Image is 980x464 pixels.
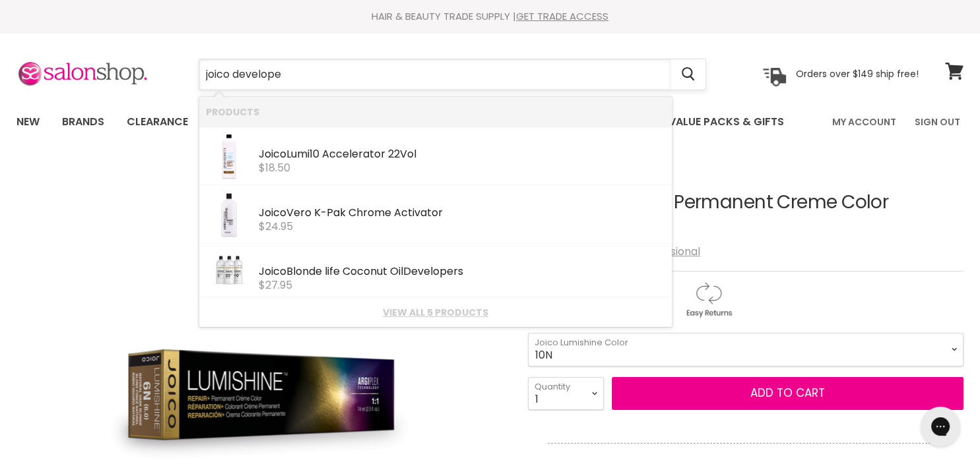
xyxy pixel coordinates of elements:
[259,160,290,175] span: $18.50
[199,59,706,90] form: Product
[206,250,252,287] img: ScreenShot2023-02-16at3.13.34pm_200x.png
[907,108,968,136] a: Sign Out
[670,59,705,90] button: Search
[750,385,825,401] span: Add to cart
[259,146,286,161] b: Joico
[673,279,743,320] img: returns.gif
[259,207,665,221] div: Vero K-Pak Chrome Activator
[206,133,252,179] img: Joico-Lumishine-Lumi10-Accelerator-22-Volume-16-Oz_200x.jpg
[259,277,292,293] span: $27.95
[259,266,665,279] div: Blonde life Coconut Oil opers
[199,59,670,90] input: Search
[796,68,919,80] p: Orders over $149 ship free!
[7,108,49,136] a: New
[612,377,964,410] button: Add to cart
[516,9,608,23] a: GET TRADE ACCESS
[259,264,286,279] b: Joico
[199,97,672,127] li: Products
[259,205,286,220] b: Joico
[659,108,794,136] a: Value Packs & Gifts
[206,192,252,238] img: joico-vero-k-pak-chrome-activator-creme-developer_1080x_37133ead-065a-46eb-a6a5-2138c8c7f3d8_200x...
[52,108,114,136] a: Brands
[117,108,198,136] a: Clearance
[528,192,964,213] h1: Joico Lumishine Permanent Creme Color
[914,402,967,451] iframe: Gorgias live chat messenger
[199,244,672,297] li: Products: Joico Blonde life Coconut Oil Developers
[528,377,604,410] select: Quantity
[206,307,665,318] a: View all 5 products
[199,127,672,185] li: Products: Joico Lumi10 Accelerator 22Vol
[259,219,293,234] span: $24.95
[7,103,809,141] ul: Main menu
[824,108,904,136] a: My Account
[199,185,672,244] li: Products: Joico Vero K-Pak Chrome Activator
[199,297,672,327] li: View All
[259,148,665,162] div: Lumi10 Accelerator 22Vol
[403,264,433,279] b: Devel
